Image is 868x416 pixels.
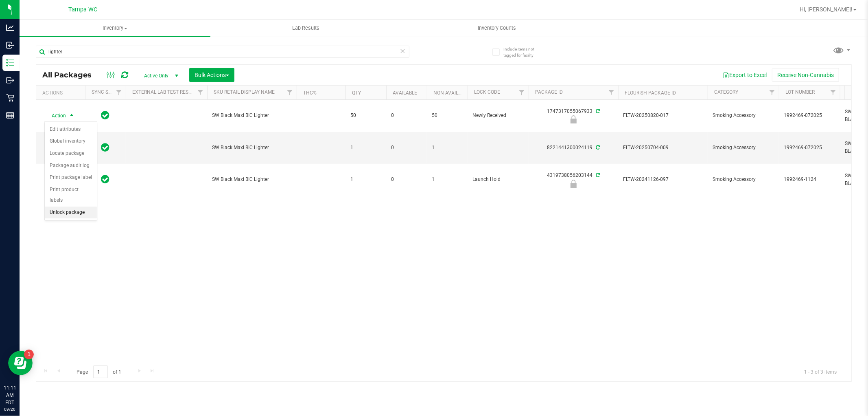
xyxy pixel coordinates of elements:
[784,112,835,119] span: 1992469-072025
[350,144,381,152] span: 1
[101,142,110,153] span: In Sync
[472,176,524,183] span: Launch Hold
[24,350,34,359] iframe: Resource center unread badge
[713,176,774,183] span: Smoking Accessory
[45,160,97,172] li: Package audit log
[283,86,297,99] a: Filter
[713,112,774,119] span: Smoking Accessory
[210,20,401,37] a: Lab Results
[784,144,835,152] span: 1992469-072025
[6,41,14,49] inline-svg: Inbound
[474,89,500,95] a: Lock Code
[433,90,470,96] a: Non-Available
[45,135,97,147] li: Global inventory
[595,145,600,150] span: Sync from Compliance System
[623,144,703,152] span: FLTW-20250704-009
[189,68,234,82] button: Bulk Actions
[595,108,600,114] span: Sync from Compliance System
[352,90,361,96] a: Qty
[717,68,772,82] button: Export to Excel
[93,365,108,378] input: 1
[350,176,381,183] span: 1
[350,112,381,119] span: 50
[6,24,14,32] inline-svg: Analytics
[214,89,275,95] a: Sku Retail Display Name
[45,172,97,184] li: Print package label
[714,89,738,95] a: Category
[20,20,210,37] a: Inventory
[281,24,330,32] span: Lab Results
[45,123,97,136] li: Edit attributes
[45,184,97,206] li: Print product labels
[8,351,33,375] iframe: Resource center
[303,90,317,96] a: THC%
[101,174,110,185] span: In Sync
[6,111,14,119] inline-svg: Reports
[212,176,292,183] span: SW Black Maxi BIC Lighter
[195,72,229,78] span: Bulk Actions
[67,110,77,121] span: select
[45,207,97,219] li: Unlock package
[391,112,422,119] span: 0
[527,172,619,187] div: 4319738056203144
[391,176,422,183] span: 0
[623,112,703,119] span: FLTW-20250820-017
[605,86,618,99] a: Filter
[800,6,853,13] span: Hi, [PERSON_NAME]!
[772,68,839,82] button: Receive Non-Cannabis
[503,46,544,58] span: Include items not tagged for facility
[535,89,563,95] a: Package ID
[20,24,210,32] span: Inventory
[101,110,110,121] span: In Sync
[784,176,835,183] span: 1992469-1124
[42,70,100,79] span: All Packages
[623,176,703,183] span: FLTW-20241126-097
[212,144,292,152] span: SW Black Maxi BIC Lighter
[798,365,843,378] span: 1 - 3 of 3 items
[400,46,406,56] span: Clear
[432,176,463,183] span: 1
[713,144,774,152] span: Smoking Accessory
[467,24,527,32] span: Inventory Counts
[132,89,196,95] a: External Lab Test Result
[212,112,292,119] span: SW Black Maxi BIC Lighter
[36,46,409,58] input: Search Package ID, Item Name, SKU, Lot or Part Number...
[595,172,600,178] span: Sync from Compliance System
[391,144,422,152] span: 0
[44,110,66,121] span: Action
[4,384,16,406] p: 11:11 AM EDT
[4,406,16,412] p: 09/20
[6,76,14,84] inline-svg: Outbound
[6,94,14,102] inline-svg: Retail
[527,115,619,123] div: Newly Received
[45,147,97,160] li: Locate package
[432,144,463,152] span: 1
[432,112,463,119] span: 50
[42,90,82,96] div: Actions
[401,20,592,37] a: Inventory Counts
[527,144,619,152] div: 8221441300024119
[826,86,840,99] a: Filter
[785,89,815,95] a: Lot Number
[393,90,417,96] a: Available
[765,86,779,99] a: Filter
[472,112,524,119] span: Newly Received
[112,86,126,99] a: Filter
[194,86,207,99] a: Filter
[6,59,14,67] inline-svg: Inventory
[69,6,98,13] span: Tampa WC
[527,180,619,188] div: Launch Hold
[92,89,123,95] a: Sync Status
[70,365,128,378] span: Page of 1
[625,90,676,96] a: Flourish Package ID
[515,86,529,99] a: Filter
[527,108,619,123] div: 1747317055067933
